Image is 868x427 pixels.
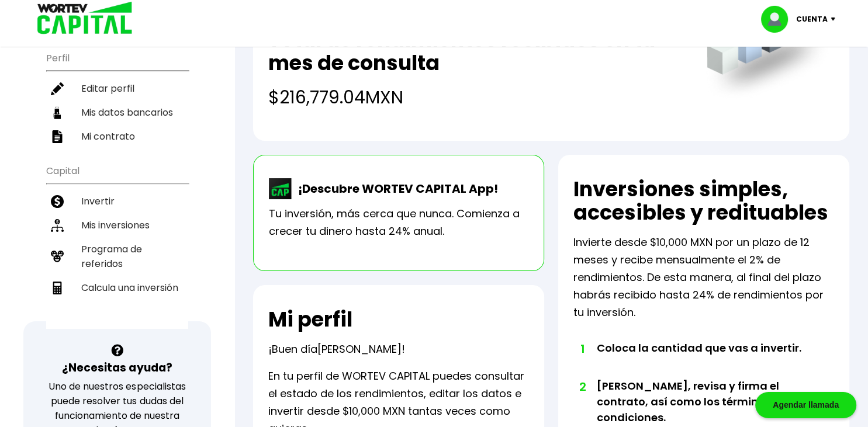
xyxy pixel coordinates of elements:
a: Mis inversiones [46,213,188,237]
img: recomiendanos-icon.9b8e9327.svg [51,250,64,263]
a: Invertir [46,189,188,213]
h2: Mi perfil [268,308,352,331]
a: Editar perfil [46,77,188,100]
ul: Capital [46,158,188,329]
img: wortev-capital-app-icon [269,178,292,199]
img: profile-image [761,6,796,33]
p: ¡Descubre WORTEV CAPITAL App! [292,180,498,197]
ul: Perfil [46,45,188,148]
span: 1 [579,340,585,357]
li: Coloca la cantidad que vas a invertir. [597,340,808,378]
p: Tu inversión, más cerca que nunca. Comienza a crecer tu dinero hasta 24% anual. [269,205,528,240]
img: calculadora-icon.17d418c4.svg [51,282,64,294]
div: Agendar llamada [755,392,856,418]
h2: Inversiones simples, accesibles y redituables [573,178,834,224]
img: datos-icon.10cf9172.svg [51,106,64,119]
p: Invierte desde $10,000 MXN por un plazo de 12 meses y recibe mensualmente el 2% de rendimientos. ... [573,234,834,321]
a: Calcula una inversión [46,276,188,300]
h3: ¿Necesitas ayuda? [62,359,172,376]
img: inversiones-icon.6695dc30.svg [51,219,64,232]
a: Programa de referidos [46,237,188,276]
h2: Total de rendimientos recibidos en tu mes de consulta [268,28,683,75]
p: Cuenta [796,11,828,28]
img: icon-down [828,18,843,21]
img: invertir-icon.b3b967d7.svg [51,195,64,208]
span: 2 [579,378,585,395]
img: contrato-icon.f2db500c.svg [51,130,64,143]
h4: $216,779.04 MXN [268,84,683,110]
a: Mis datos bancarios [46,100,188,124]
a: Mi contrato [46,124,188,148]
p: ¡Buen día ! [268,341,405,358]
img: editar-icon.952d3147.svg [51,82,64,95]
span: [PERSON_NAME] [317,342,402,356]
